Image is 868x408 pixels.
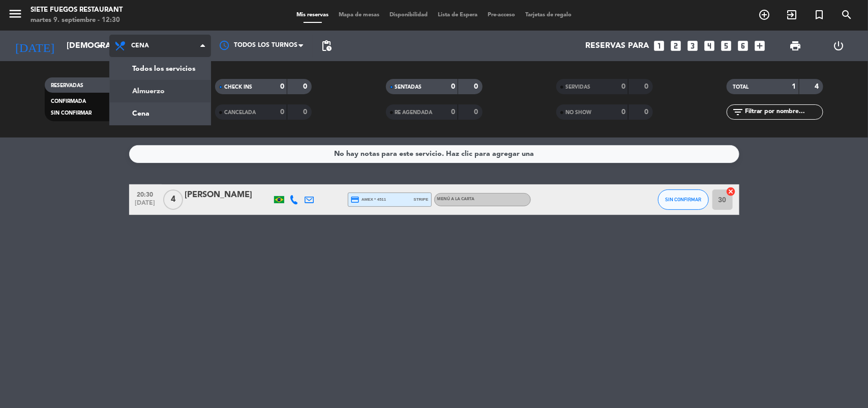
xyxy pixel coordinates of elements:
[786,9,798,21] i: exit_to_app
[621,83,625,90] strong: 0
[291,12,334,18] span: Mis reservas
[451,108,455,116] strong: 0
[832,40,845,52] i: power_settings_new
[703,39,716,52] i: looks_4
[565,85,590,90] span: SERVIDAS
[224,85,252,90] span: CHECK INS
[133,200,158,211] span: [DATE]
[474,83,480,90] strong: 0
[451,83,455,90] strong: 0
[163,189,183,210] span: 4
[720,39,733,52] i: looks_5
[792,83,796,90] strong: 1
[732,106,744,118] i: filter_list
[565,110,591,115] span: NO SHOW
[813,9,825,21] i: turned_in_not
[395,85,422,90] span: SENTADAS
[131,42,149,49] span: Cena
[304,83,310,90] strong: 0
[758,9,770,21] i: add_circle_outline
[644,108,650,116] strong: 0
[110,102,211,125] a: Cena
[437,197,475,201] span: Menú a la carta
[665,197,701,202] span: SIN CONFIRMAR
[621,108,625,116] strong: 0
[334,148,534,160] div: No hay notas para este servicio. Haz clic para agregar una
[334,12,384,18] span: Mapa de mesas
[320,40,333,52] span: pending_actions
[789,40,801,52] span: print
[8,35,62,57] i: [DATE]
[110,80,211,102] a: Almuerzo
[133,188,158,200] span: 20:30
[8,6,23,25] button: menu
[483,12,520,18] span: Pre-acceso
[351,195,360,204] i: credit_card
[414,196,429,203] span: stripe
[433,12,483,18] span: Lista de Espera
[224,110,256,115] span: CANCELADA
[520,12,577,18] span: Tarjetas de regalo
[395,110,433,115] span: RE AGENDADA
[51,111,92,116] span: SIN CONFIRMAR
[726,186,736,197] i: cancel
[110,58,211,80] a: Todos los servicios
[31,5,123,15] div: Siete Fuegos Restaurant
[474,108,480,116] strong: 0
[841,9,853,21] i: search
[8,6,23,21] i: menu
[733,85,749,90] span: TOTAL
[644,83,650,90] strong: 0
[351,195,386,204] span: amex * 4511
[280,83,284,90] strong: 0
[815,83,821,90] strong: 4
[754,39,767,52] i: add_box
[737,39,750,52] i: looks_6
[384,12,433,18] span: Disponibilidad
[280,108,284,116] strong: 0
[95,40,107,52] i: arrow_drop_down
[185,188,272,202] div: [PERSON_NAME]
[670,39,683,52] i: looks_two
[51,83,83,88] span: RESERVADAS
[817,31,860,61] div: LOG OUT
[31,15,123,25] div: martes 9. septiembre - 12:30
[304,108,310,116] strong: 0
[658,189,709,210] button: SIN CONFIRMAR
[686,39,700,52] i: looks_3
[51,99,86,104] span: CONFIRMADA
[744,106,823,118] input: Filtrar por nombre...
[586,41,649,51] span: Reservas para
[653,39,666,52] i: looks_one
